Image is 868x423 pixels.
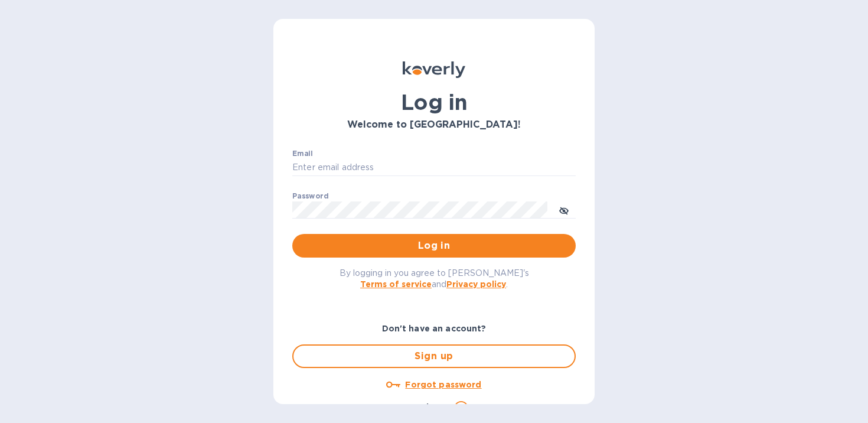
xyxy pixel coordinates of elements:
[292,159,576,177] input: Enter email address
[403,61,465,78] img: Koverly
[292,193,328,200] label: Password
[303,349,565,363] span: Sign up
[340,268,529,289] span: By logging in you agree to [PERSON_NAME]'s and .
[446,279,506,289] a: Privacy policy
[292,90,576,115] h1: Log in
[359,402,449,412] b: Have any questions?
[360,279,432,289] a: Terms of service
[292,234,576,258] button: Log in
[405,380,481,389] u: Forgot password
[473,403,509,412] a: Email us
[292,344,576,368] button: Sign up
[302,239,566,253] span: Log in
[382,324,487,333] b: Don't have an account?
[552,198,576,222] button: toggle password visibility
[292,119,576,131] h3: Welcome to [GEOGRAPHIC_DATA]!
[292,150,313,157] label: Email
